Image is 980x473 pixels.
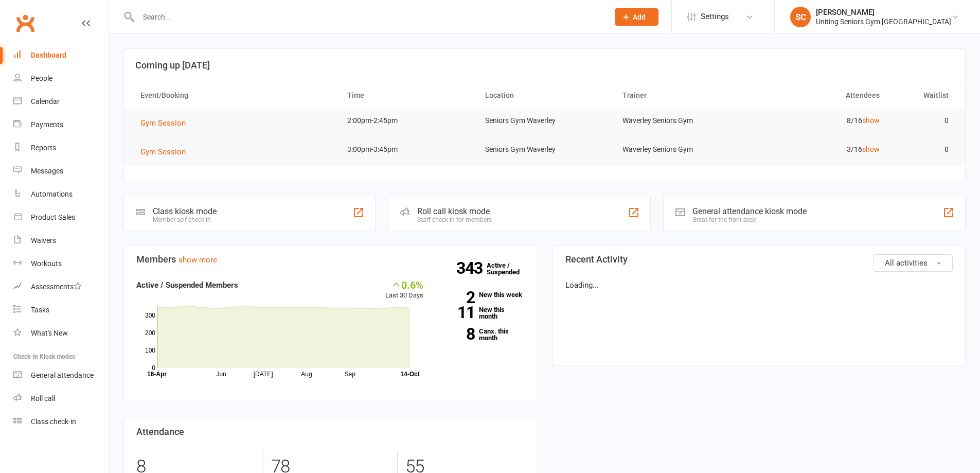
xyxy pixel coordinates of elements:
a: Product Sales [13,206,109,229]
a: show [862,116,880,125]
a: 343Active / Suspended [487,254,532,283]
strong: 8 [439,326,475,342]
a: Roll call [13,387,109,410]
div: Class check-in [31,417,76,426]
div: Roll call [31,394,55,402]
span: Gym Session [140,118,186,128]
a: Messages [13,160,109,183]
a: 11New this month [439,306,524,320]
button: Gym Session [140,146,193,158]
td: 8/16 [751,109,889,133]
div: 0.6% [385,279,423,290]
strong: 2 [439,290,475,305]
div: Dashboard [31,51,66,59]
div: Workouts [31,259,62,268]
a: Clubworx [12,10,38,36]
th: Attendees [751,82,889,109]
div: What's New [31,329,68,337]
a: Tasks [13,299,109,322]
h3: Recent Activity [565,254,953,265]
div: Uniting Seniors Gym [GEOGRAPHIC_DATA] [816,17,951,26]
div: Last 30 Days [385,279,423,301]
div: Great for the front desk [692,216,807,223]
th: Location [476,82,614,109]
a: show [862,145,880,153]
th: Time [338,82,476,109]
strong: 11 [439,305,475,320]
td: 3/16 [751,137,889,162]
div: Calendar [31,97,60,106]
div: SC [790,7,811,27]
a: General attendance kiosk mode [13,364,109,387]
td: 0 [889,137,958,162]
td: 2:00pm-2:45pm [338,109,476,133]
button: All activities [873,254,953,272]
a: 8Canx. this month [439,328,524,341]
div: Payments [31,120,63,129]
input: Search... [135,10,601,24]
div: General attendance [31,371,94,379]
a: People [13,67,109,90]
button: Gym Session [140,117,193,129]
td: Waverley Seniors Gym [613,137,751,162]
a: Assessments [13,275,109,299]
div: Product Sales [31,213,75,221]
span: Add [633,13,646,21]
div: [PERSON_NAME] [816,8,951,17]
button: Add [615,8,658,26]
div: People [31,74,52,82]
td: Seniors Gym Waverley [476,109,614,133]
div: Staff check-in for members [417,216,492,223]
span: All activities [885,258,928,268]
div: Class kiosk mode [153,206,217,216]
span: Settings [701,5,729,28]
th: Waitlist [889,82,958,109]
div: Automations [31,190,73,198]
td: Seniors Gym Waverley [476,137,614,162]
div: Member self check-in [153,216,217,223]
th: Event/Booking [131,82,338,109]
a: Automations [13,183,109,206]
a: Workouts [13,252,109,275]
strong: 343 [456,260,487,276]
h3: Members [136,254,524,265]
td: 3:00pm-3:45pm [338,137,476,162]
a: Calendar [13,90,109,113]
a: Class kiosk mode [13,410,109,433]
a: Waivers [13,229,109,252]
a: show more [179,255,217,265]
div: Tasks [31,306,49,314]
td: 0 [889,109,958,133]
div: Assessments [31,283,82,291]
div: Reports [31,144,56,152]
strong: Active / Suspended Members [136,281,238,290]
div: Roll call kiosk mode [417,206,492,216]
a: Payments [13,113,109,136]
a: Dashboard [13,44,109,67]
a: Reports [13,136,109,160]
div: Waivers [31,236,56,244]
h3: Coming up [DATE] [135,60,954,71]
h3: Attendance [136,427,524,437]
td: Waverley Seniors Gym [613,109,751,133]
a: What's New [13,322,109,345]
span: Gym Session [140,147,186,156]
a: 2New this week [439,291,524,298]
th: Trainer [613,82,751,109]
p: Loading... [565,279,953,291]
div: General attendance kiosk mode [692,206,807,216]
div: Messages [31,167,63,175]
